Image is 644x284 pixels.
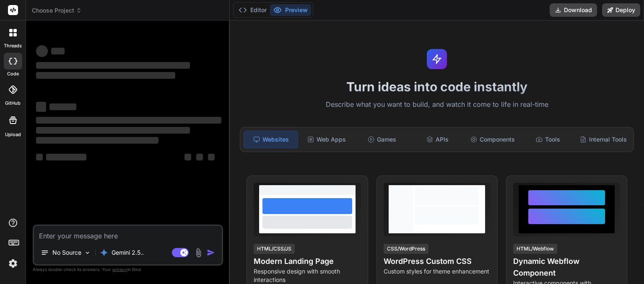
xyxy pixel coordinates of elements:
div: Web Apps [300,131,353,148]
button: Download [550,3,597,17]
span: ‌ [36,127,190,134]
div: Games [355,131,409,148]
span: Choose Project [32,6,82,15]
span: ‌ [36,72,175,79]
p: Responsive design with smooth interactions [254,267,361,284]
span: ‌ [36,137,158,144]
span: ‌ [49,103,76,110]
h4: WordPress Custom CSS [384,256,491,267]
img: Gemini 2.5 Pro [100,248,108,257]
img: attachment [194,248,203,258]
div: Tools [521,131,575,148]
span: ‌ [196,154,203,160]
button: Deploy [602,3,640,17]
label: code [7,70,19,77]
div: HTML/CSS/JS [254,244,295,254]
div: HTML/Webflow [513,244,557,254]
span: ‌ [184,154,191,160]
span: ‌ [36,102,46,112]
img: settings [6,256,20,271]
span: ‌ [36,62,190,69]
span: ‌ [36,117,221,124]
label: threads [4,42,22,49]
p: Custom styles for theme enhancement [384,267,491,276]
label: Upload [5,131,21,138]
h4: Dynamic Webflow Component [513,256,620,279]
span: ‌ [51,48,65,54]
h1: Turn ideas into code instantly [235,79,639,94]
p: Describe what you want to build, and watch it come to life in real-time [235,99,639,110]
span: ‌ [36,154,43,160]
label: GitHub [5,100,21,107]
img: Pick Models [84,249,91,256]
span: ‌ [46,154,86,160]
span: privacy [112,267,127,272]
div: Components [466,131,519,148]
div: Websites [244,131,298,148]
div: Internal Tools [576,131,630,148]
p: Gemini 2.5.. [112,248,144,257]
div: APIs [410,131,464,148]
div: CSS/WordPress [384,244,428,254]
p: Always double-check its answers. Your in Bind [33,266,223,274]
img: icon [207,248,215,257]
span: ‌ [36,45,48,57]
p: No Source [52,248,81,257]
button: Preview [270,4,311,16]
span: ‌ [208,154,215,160]
h4: Modern Landing Page [254,256,361,267]
button: Editor [235,4,270,16]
